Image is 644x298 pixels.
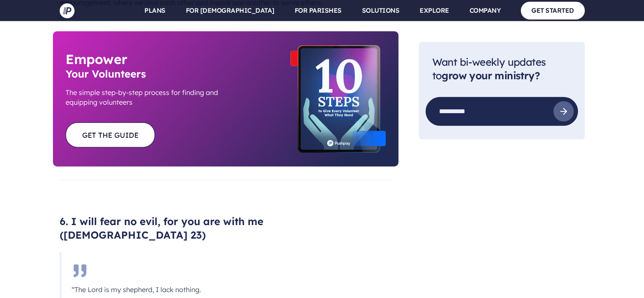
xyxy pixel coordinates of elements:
p: “The Lord is my shepherd, I lack nothing. [72,283,293,296]
picture: lp-offer-blade-1-ipad-10-steps1 [278,45,385,153]
a: GET STARTED [521,2,585,19]
span: Want bi-weekly updates to [432,55,546,82]
strong: Empower [66,51,127,67]
strong: grow your ministry? [442,69,540,82]
a: GET THE GUIDE [66,123,155,148]
h3: 6. I will fear no evil, for you are with me ([DEMOGRAPHIC_DATA] 23) [60,215,392,242]
span: The simple step-by-step process for finding and equipping volunteers [66,88,226,107]
h3: Your Volunteers [66,52,226,81]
